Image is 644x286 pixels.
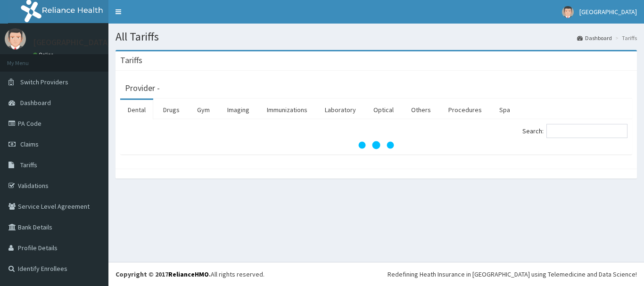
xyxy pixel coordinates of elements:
[190,100,217,120] a: Gym
[108,262,644,286] footer: All rights reserved.
[120,100,153,120] a: Dental
[20,98,51,107] span: Dashboard
[259,100,315,120] a: Immunizations
[33,51,56,58] a: Online
[116,31,637,43] h1: All Tariffs
[120,56,142,65] h3: Tariffs
[20,161,37,169] span: Tariffs
[20,140,39,148] span: Claims
[33,38,111,47] p: [GEOGRAPHIC_DATA]
[357,126,395,164] svg: audio-loading
[156,100,187,120] a: Drugs
[388,270,637,279] div: Redefining Heath Insurance in [GEOGRAPHIC_DATA] using Telemedicine and Data Science!
[5,28,26,49] img: User Image
[562,6,574,18] img: User Image
[441,100,489,120] a: Procedures
[579,8,637,16] span: [GEOGRAPHIC_DATA]
[116,270,211,278] strong: Copyright © 2017 .
[546,124,627,138] input: Search:
[317,100,363,120] a: Laboratory
[366,100,401,120] a: Optical
[577,34,612,42] a: Dashboard
[20,78,68,86] span: Switch Providers
[168,270,209,278] a: RelianceHMO
[492,100,518,120] a: Spa
[220,100,257,120] a: Imaging
[125,84,160,92] h3: Provider -
[613,34,637,42] li: Tariffs
[522,124,627,138] label: Search:
[404,100,438,120] a: Others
